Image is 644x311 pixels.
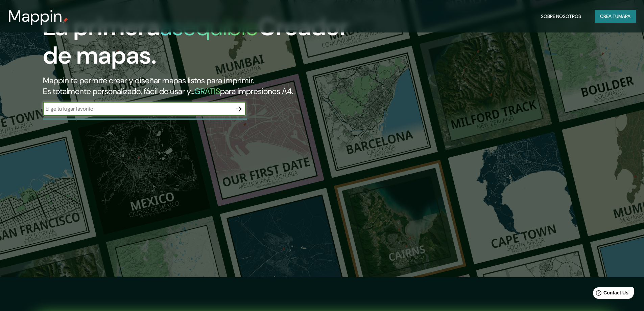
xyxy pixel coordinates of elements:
[43,86,194,96] font: Es totalmente personalizado, fácil de usar y...
[541,13,581,19] font: Sobre nosotros
[584,285,637,304] iframe: Help widget launcher
[8,5,63,27] font: Mappin
[538,10,584,23] button: Sobre nosotros
[194,86,220,96] font: GRATIS
[618,13,630,19] font: mapa
[43,105,232,113] input: Elige tu lugar favorito
[43,11,349,71] font: Creador de mapas.
[43,75,254,86] font: Mappin te permite crear y diseñar mapas listos para imprimir.
[63,18,68,23] img: pin de mapeo
[595,10,636,23] button: Crea tumapa
[220,86,293,96] font: para impresiones A4.
[600,13,618,19] font: Crea tu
